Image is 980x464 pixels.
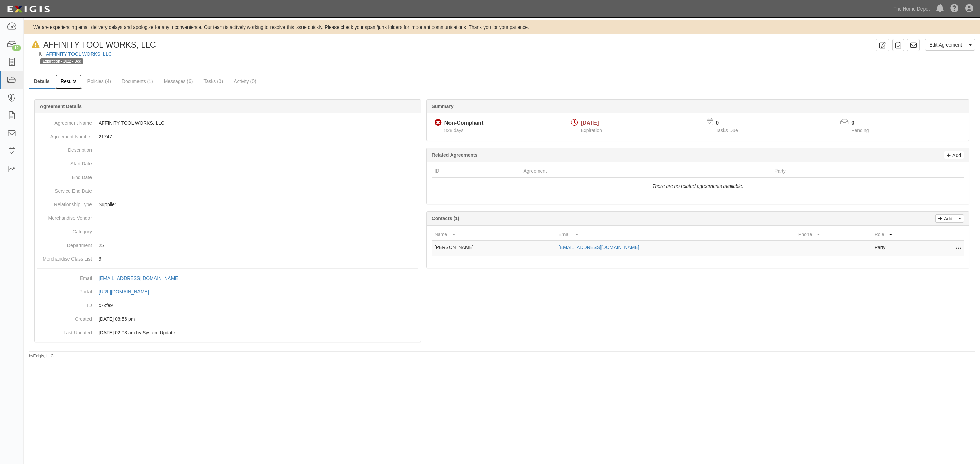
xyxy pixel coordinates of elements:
[432,216,459,221] b: Contacts (1)
[925,39,966,51] a: Edit Agreement
[37,312,92,322] dt: Created
[43,40,156,49] span: AFFINITY TOOL WORKS, LLC
[432,104,454,109] b: Summary
[37,211,92,221] dt: Merchandise Vendor
[37,184,92,194] dt: Service End Date
[40,58,83,64] span: Expiration - 2022 - Dec
[37,252,92,262] dt: Merchandise Class List
[37,130,92,140] dt: Agreement Number
[851,119,877,127] p: 0
[942,215,952,222] p: Add
[37,225,92,235] dt: Category
[950,5,959,13] i: Help Center - Complianz
[521,165,772,177] th: Agreement
[444,119,484,127] div: Non-Compliant
[40,104,82,109] b: Agreement Details
[435,119,442,126] i: Non-Compliant
[37,171,92,181] dt: End Date
[716,128,738,133] span: Tasks Due
[935,214,955,223] a: Add
[444,128,464,133] span: Since 05/10/2023
[652,183,744,189] i: There are no related agreements available.
[581,120,599,126] span: [DATE]
[37,143,92,154] dt: Description
[37,116,92,126] dt: Agreement Name
[32,41,40,48] i: In Default since 03/18/2023
[117,74,158,88] a: Documents (1)
[872,241,937,256] td: Party
[29,39,156,51] div: AFFINITY TOOL WORKS, LLC
[24,24,980,31] div: We are experiencing email delivery delays and apologize for any inconvenience. Our team is active...
[99,255,418,262] p: 9
[581,128,602,133] span: Expiration
[198,74,228,88] a: Tasks (0)
[872,228,937,241] th: Role
[55,74,82,89] a: Results
[37,326,92,336] dt: Last Updated
[229,74,261,88] a: Activity (0)
[5,3,52,15] img: logo-5460c22ac91f19d4615b14bd174203de0afe785f0fc80cf4dbbc73dc1793850b.png
[432,228,556,241] th: Name
[99,289,157,295] a: [URL][DOMAIN_NAME]
[432,152,478,158] b: Related Agreements
[944,151,964,159] a: Add
[558,245,639,250] a: [EMAIL_ADDRESS][DOMAIN_NAME]
[99,275,179,282] div: [EMAIL_ADDRESS][DOMAIN_NAME]
[37,198,418,211] dd: Supplier
[37,238,92,249] dt: Department
[37,326,418,339] dd: [DATE] 02:03 am by System Update
[37,312,418,326] dd: [DATE] 08:56 pm
[82,74,116,88] a: Policies (4)
[12,45,21,51] div: 12
[46,51,112,57] a: AFFINITY TOOL WORKS, LLC
[29,353,54,359] small: by
[432,165,521,177] th: ID
[37,157,92,167] dt: Start Date
[772,165,916,177] th: Party
[37,299,418,312] dd: c7xfe9
[159,74,198,88] a: Messages (6)
[796,228,872,241] th: Phone
[99,242,418,249] p: 25
[99,275,187,281] a: [EMAIL_ADDRESS][DOMAIN_NAME]
[33,354,54,358] a: Exigis, LLC
[37,285,92,295] dt: Portal
[556,228,795,241] th: Email
[951,151,961,159] p: Add
[37,130,418,143] dd: 21747
[890,2,933,16] a: The Home Depot
[29,74,55,89] a: Details
[37,116,418,130] dd: AFFINITY TOOL WORKS, LLC
[37,198,92,208] dt: Relationship Type
[37,299,92,309] dt: ID
[37,271,92,282] dt: Email
[432,241,556,256] td: [PERSON_NAME]
[716,119,746,127] p: 0
[851,128,869,133] span: Pending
